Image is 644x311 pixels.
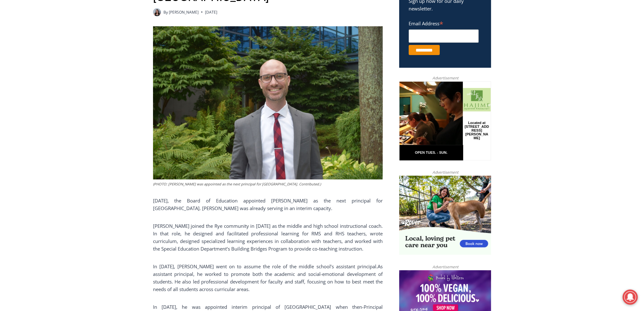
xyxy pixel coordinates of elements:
[65,40,90,76] div: Located at [STREET_ADDRESS][PERSON_NAME]
[41,11,156,17] div: No Generators on Trucks so No Noise or Pollution
[205,9,217,15] time: [DATE]
[426,75,464,81] span: Advertisement
[163,9,168,15] span: By
[426,264,464,270] span: Advertisement
[193,7,220,24] h4: Book [PERSON_NAME]'s Good Humor for Your Event
[153,26,383,179] img: (PHOTO: Nick Clair was appointed as the next principal for Rye Middle School. Contributed.)
[153,8,161,16] img: (PHOTO: MyRye.com intern Caitlin Rubsamen. Contributed.)
[152,61,307,79] a: Intern @ [DOMAIN_NAME]
[426,169,464,175] span: Advertisement
[153,181,383,187] figcaption: (PHOTO: [PERSON_NAME] was appointed as the next principal for [GEOGRAPHIC_DATA]. Contributed.)
[153,197,383,211] span: [DATE], the Board of Education appointed [PERSON_NAME] as the next principal for [GEOGRAPHIC_DATA...
[166,63,294,77] span: Intern @ [DOMAIN_NAME]
[409,17,479,28] label: Email Address
[153,8,161,16] a: Author image
[160,0,299,61] div: "I learned about the history of a place I’d honestly never considered even as a resident of [GEOG...
[169,9,199,15] a: [PERSON_NAME]
[2,65,62,89] span: Open Tues. - Sun. [PHONE_NUMBER]
[153,223,383,252] span: [PERSON_NAME] joined the Rye community in [DATE] as the middle and high school instructional coac...
[0,64,64,79] a: Open Tues. - Sun. [PHONE_NUMBER]
[188,2,229,29] a: Book [PERSON_NAME]'s Good Humor for Your Event
[153,263,378,270] span: In [DATE], [PERSON_NAME] went on to assume the role of the middle school’s assistant principal.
